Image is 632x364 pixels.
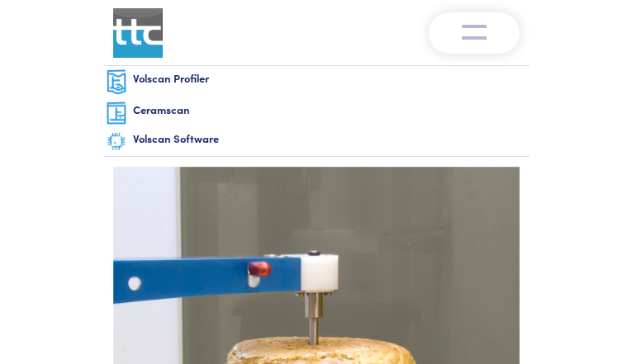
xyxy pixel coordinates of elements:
a: Volscan Profiler [103,66,530,98]
img: software-graphic.png [107,131,126,152]
a: Volscan Software [103,128,530,156]
button: Toggle navigation [429,12,520,54]
h6: Ceramscan [133,102,526,117]
img: ttc_logo_1x1_v1.0.png [113,8,163,58]
img: volscan-nav.png [107,69,126,95]
img: ceramscan-nav.png [107,102,126,125]
a: Ceramscan [103,98,530,128]
img: menu-v1.0.png [462,21,487,40]
h6: Volscan Software [133,131,526,146]
h6: Volscan Profiler [133,71,526,86]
